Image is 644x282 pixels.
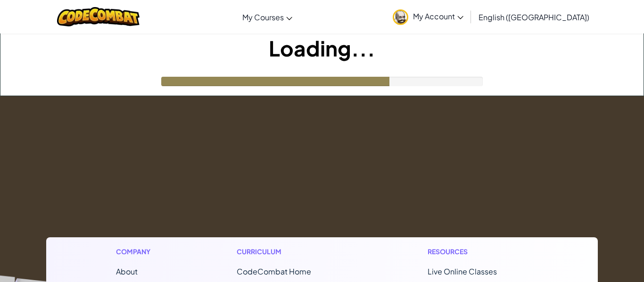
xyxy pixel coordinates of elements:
[393,9,408,25] img: avatar
[238,4,297,30] a: My Courses
[116,266,138,276] a: About
[474,4,594,30] a: English ([GEOGRAPHIC_DATA])
[479,12,589,22] span: English ([GEOGRAPHIC_DATA])
[0,33,644,63] h1: Loading...
[388,2,468,32] a: My Account
[237,266,311,276] span: CodeCombat Home
[413,11,463,21] span: My Account
[237,247,351,257] h1: Curriculum
[428,247,528,257] h1: Resources
[242,12,284,22] span: My Courses
[57,7,140,26] img: CodeCombat logo
[116,247,160,257] h1: Company
[428,266,497,276] a: Live Online Classes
